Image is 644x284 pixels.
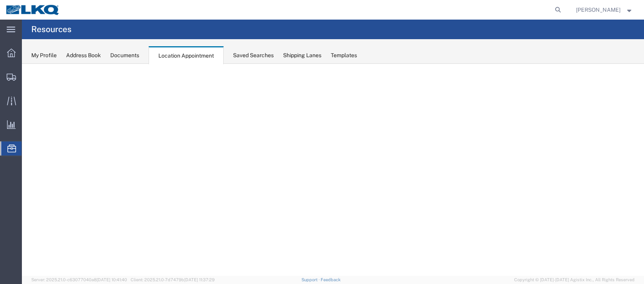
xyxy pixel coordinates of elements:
img: logo [5,4,60,16]
h4: Resources [31,20,72,39]
a: Support [301,277,321,282]
span: Christopher Sanchez [576,5,621,14]
span: [DATE] 10:41:40 [97,277,127,282]
div: Location Appointment [149,46,224,64]
div: Documents [110,51,139,60]
div: My Profile [31,51,57,60]
div: Shipping Lanes [283,51,321,60]
div: Saved Searches [233,51,274,60]
span: Server: 2025.21.0-c63077040a8 [31,277,127,282]
div: Address Book [66,51,101,60]
span: [DATE] 11:37:29 [184,277,215,282]
iframe: FS Legacy Container [22,64,644,276]
span: Copyright © [DATE]-[DATE] Agistix Inc., All Rights Reserved [514,277,635,283]
a: Feedback [321,277,341,282]
span: Client: 2025.21.0-7d7479b [131,277,215,282]
button: [PERSON_NAME] [576,5,633,14]
div: Templates [331,51,357,60]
